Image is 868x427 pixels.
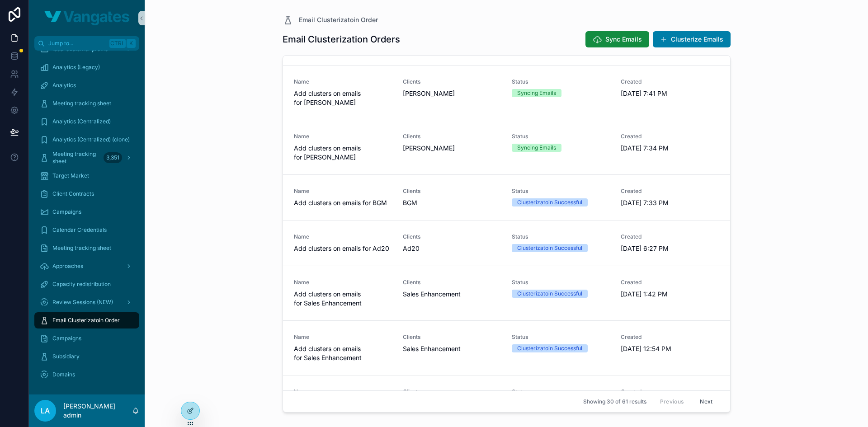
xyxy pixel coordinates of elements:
a: Analytics [34,77,139,94]
span: Status [512,333,610,341]
span: Created [621,188,719,195]
span: Name [294,78,392,85]
span: Sync Emails [605,35,642,44]
span: Created [621,78,719,85]
span: Status [512,133,610,140]
button: Next [693,394,719,408]
button: Sync Emails [585,31,649,47]
a: Calendar Credentials [34,222,139,238]
span: Ctrl [109,39,126,48]
span: Subsidiary [52,353,80,360]
div: 3,351 [104,152,122,163]
a: Domains [34,366,139,383]
span: Add clusters on emails for BGM [294,198,392,207]
span: Clients [403,333,501,341]
span: Add clusters on emails for [PERSON_NAME] [294,89,392,107]
span: [DATE] 7:34 PM [621,144,719,153]
span: Meeting tracking sheet [52,150,100,165]
a: Subsidiary [34,348,139,365]
span: Calendar Credentials [52,226,107,234]
a: Analytics (Centralized) [34,113,139,130]
span: [PERSON_NAME] [403,144,455,153]
div: Clusterizatoin Successful [517,244,582,252]
a: Email Clusterizatoin Order [283,14,378,25]
span: la [41,405,50,416]
span: [DATE] 7:33 PM [621,198,719,207]
span: Analytics (Centralized) (clone) [52,136,130,143]
span: Clients [403,78,501,85]
div: Syncing Emails [517,144,556,152]
button: Clusterize Emails [653,31,731,47]
span: Add clusters on emails for Sales Enhancement [294,344,392,362]
span: Capacity redistribution [52,281,111,288]
a: Campaigns [34,204,139,220]
button: Jump to...CtrlK [34,36,139,51]
span: Sales Enhancement [403,344,461,353]
span: Clients [403,188,501,195]
span: Status [512,233,610,240]
img: App logo [44,11,129,25]
span: Clients [403,279,501,286]
span: Created [621,233,719,240]
span: Status [512,188,610,195]
span: Status [512,78,610,85]
span: Status [512,279,610,286]
span: Analytics (Centralized) [52,118,111,125]
span: [DATE] 12:54 PM [621,344,719,353]
span: Approaches [52,263,83,270]
span: Name [294,279,392,286]
p: [PERSON_NAME] admin [63,402,132,420]
span: Created [621,388,719,395]
span: Clients [403,388,501,395]
div: scrollable content [29,51,145,394]
span: Jump to... [48,40,106,47]
a: Campaigns [34,330,139,347]
span: Analytics (Legacy) [52,64,100,71]
h1: Email Clusterization Orders [283,33,400,46]
span: BGM [403,198,417,207]
span: Meeting tracking sheet [52,100,111,107]
span: Name [294,233,392,240]
span: Clients [403,233,501,240]
span: Analytics [52,82,76,89]
span: Email Clusterizatoin Order [52,317,120,324]
span: Review Sessions (NEW) [52,299,113,306]
span: Name [294,388,392,395]
a: Client Contracts [34,186,139,202]
a: Meeting tracking sheet [34,95,139,112]
a: Approaches [34,258,139,274]
span: Meeting tracking sheet [52,244,111,252]
span: Status [512,388,610,395]
span: Sales Enhancement [403,290,461,299]
a: Meeting tracking sheet [34,240,139,256]
a: Meeting tracking sheet3,351 [34,150,139,166]
span: Campaigns [52,335,81,342]
span: Clients [403,133,501,140]
span: [PERSON_NAME] [403,89,455,98]
div: Clusterizatoin Successful [517,198,582,206]
span: Created [621,279,719,286]
span: Add clusters on emails for [PERSON_NAME] [294,144,392,162]
span: Add clusters on emails for Sales Enhancement [294,290,392,308]
span: [DATE] 1:42 PM [621,290,719,299]
a: Analytics (Centralized) (clone) [34,131,139,148]
span: Showing 30 of 61 results [583,398,646,405]
span: Name [294,333,392,341]
span: Created [621,133,719,140]
span: Client Contracts [52,190,94,197]
a: Target Market [34,168,139,184]
span: Domains [52,371,75,378]
div: Clusterizatoin Successful [517,344,582,352]
a: Analytics (Legacy) [34,59,139,75]
span: [DATE] 7:41 PM [621,89,719,98]
span: Ad20 [403,244,420,253]
span: Name [294,188,392,195]
a: Capacity redistribution [34,276,139,292]
a: Review Sessions (NEW) [34,294,139,310]
span: K [127,40,135,47]
span: Email Clusterizatoin Order [299,15,378,24]
span: Created [621,333,719,341]
div: Syncing Emails [517,89,556,97]
span: Campaigns [52,208,81,216]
